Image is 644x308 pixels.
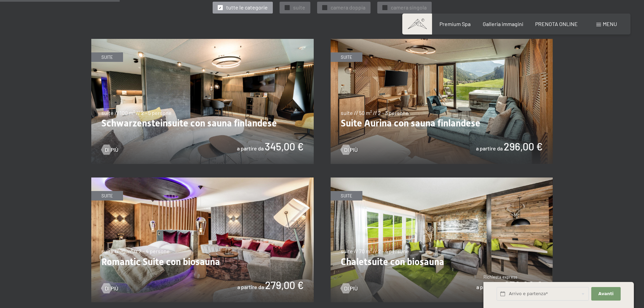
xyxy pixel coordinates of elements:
span: ✓ [383,5,386,10]
span: suite [293,4,305,11]
a: Di più [101,146,118,153]
span: Di più [105,285,118,292]
img: Suite Aurina con sauna finlandese [331,39,553,164]
img: Chaletsuite con biosauna [331,177,553,303]
img: Schwarzensteinsuite con sauna finlandese [91,39,314,164]
a: Premium Spa [439,21,471,27]
span: ✓ [286,5,288,10]
span: Menu [603,21,617,27]
button: Avanti [591,287,620,301]
a: Suite Aurina con sauna finlandese [331,39,553,43]
span: ✓ [219,5,221,10]
a: Galleria immagini [483,21,523,27]
a: Di più [341,146,358,153]
span: Richiesta express [483,274,517,280]
a: Romantic Suite con biosauna [91,178,314,182]
img: Romantic Suite con biosauna [91,177,314,303]
span: Avanti [598,291,614,297]
a: PRENOTA ONLINE [535,21,578,27]
span: Di più [105,146,118,153]
a: Di più [341,285,358,292]
a: Chaletsuite con biosauna [331,178,553,182]
span: Di più [344,146,358,153]
a: Di più [101,285,118,292]
span: camera doppia [331,4,365,11]
span: ✓ [323,5,326,10]
span: Di più [344,285,358,292]
span: camera singola [391,4,427,11]
a: Schwarzensteinsuite con sauna finlandese [91,39,314,43]
span: tutte le categorie [226,4,268,11]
